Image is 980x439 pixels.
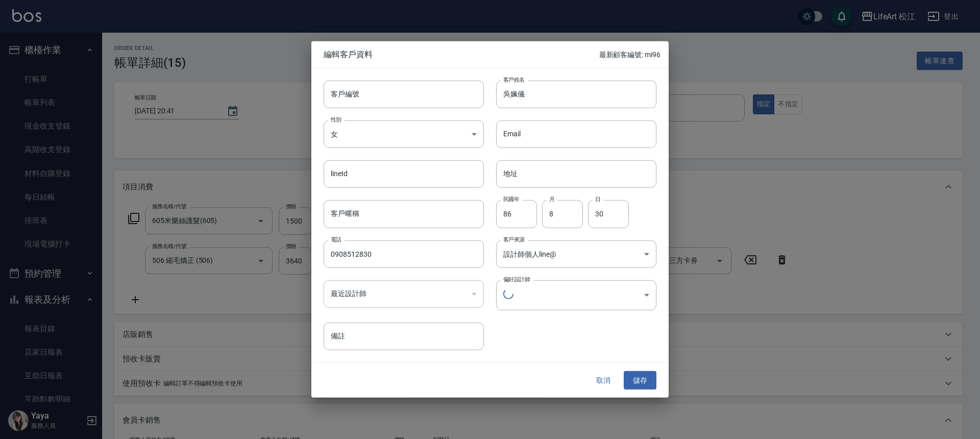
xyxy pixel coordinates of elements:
div: 女 [324,120,484,148]
label: 日 [595,196,600,203]
div: 設計師個人line@ [496,240,656,267]
p: 最新顧客編號: mi96 [599,50,660,60]
label: 客戶姓名 [503,76,525,84]
label: 電話 [331,235,341,243]
label: 客戶來源 [503,235,525,243]
label: 偏好設計師 [503,275,530,283]
button: 儲存 [624,371,656,390]
button: 取消 [587,371,620,390]
label: 月 [549,196,554,203]
label: 性別 [331,116,341,124]
span: 編輯客戶資料 [324,50,599,60]
label: 民國年 [503,196,519,203]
